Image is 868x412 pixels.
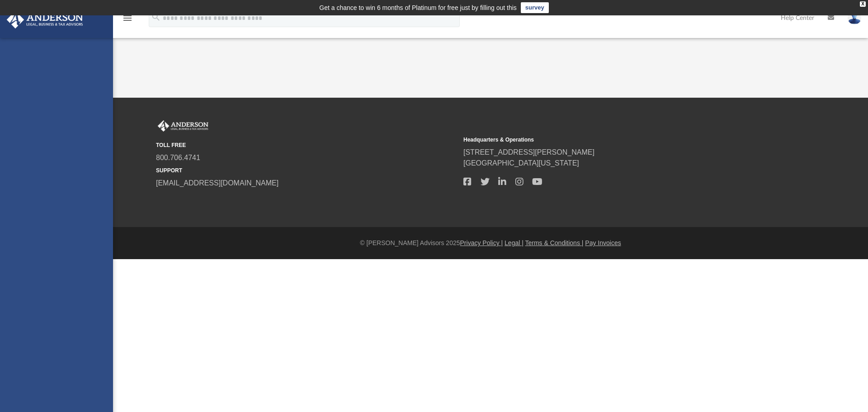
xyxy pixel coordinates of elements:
img: User Pic [848,11,861,24]
a: Legal | [505,239,524,246]
a: Privacy Policy | [460,239,503,246]
a: menu [122,17,133,24]
a: Pay Invoices [585,239,621,246]
div: Get a chance to win 6 months of Platinum for free just by filling out this [319,2,517,13]
a: survey [521,2,549,13]
img: Anderson Advisors Platinum Portal [4,11,86,28]
div: close [860,1,866,7]
a: Terms & Conditions | [525,239,584,246]
i: search [151,12,161,22]
small: Headquarters & Operations [463,136,764,144]
small: SUPPORT [156,166,457,175]
a: [GEOGRAPHIC_DATA][US_STATE] [463,159,579,167]
small: TOLL FREE [156,141,457,149]
a: [STREET_ADDRESS][PERSON_NAME] [463,148,594,156]
i: menu [122,13,133,24]
div: © [PERSON_NAME] Advisors 2025 [113,238,868,248]
a: 800.706.4741 [156,154,200,161]
img: Anderson Advisors Platinum Portal [156,120,210,132]
a: [EMAIL_ADDRESS][DOMAIN_NAME] [156,179,278,187]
